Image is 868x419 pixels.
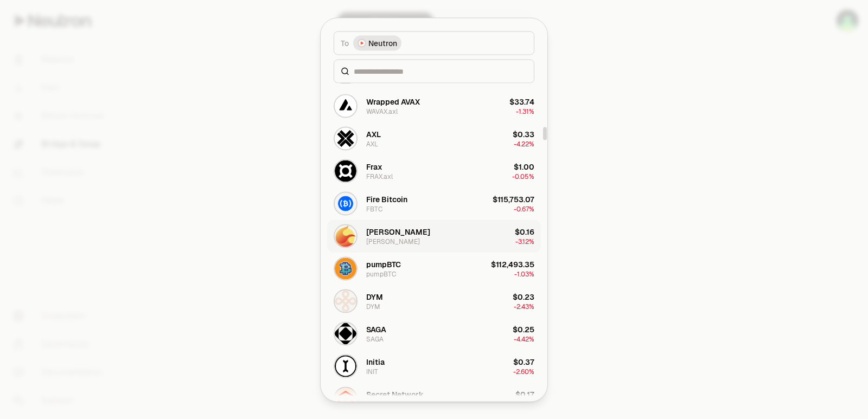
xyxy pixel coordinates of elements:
[512,172,534,181] span: -0.05%
[366,302,380,311] div: DYM
[335,355,356,377] img: INIT Logo
[327,154,541,187] button: FRAX.axl LogoFraxFRAX.axl$1.00-0.05%
[327,317,541,350] button: SAGA LogoSAGASAGA$0.25-4.42%
[368,37,397,48] span: Neutron
[327,187,541,220] button: FBTC LogoFire BitcoinFBTC$115,753.07-0.67%
[513,324,534,334] div: $0.25
[366,194,407,204] div: Fire Bitcoin
[327,220,541,252] button: LUNA Logo[PERSON_NAME][PERSON_NAME]$0.16-3.12%
[516,107,534,115] span: -1.31%
[366,334,384,343] div: SAGA
[515,226,534,237] div: $0.16
[327,122,541,154] button: AXL LogoAXLAXL$0.33-4.22%
[514,269,534,278] span: -1.03%
[493,194,534,204] div: $115,753.07
[335,192,356,214] img: FBTC Logo
[491,259,534,269] div: $112,493.35
[514,302,534,311] span: -2.43%
[515,389,534,399] div: $0.17
[327,89,541,122] button: WAVAX.axl LogoWrapped AVAXWAVAX.axl$33.74-1.31%
[366,96,420,107] div: Wrapped AVAX
[327,285,541,317] button: DYM LogoDYMDYM$0.23-2.43%
[327,382,541,415] button: SCRT LogoSecret NetworkSCRT$0.17-2.44%
[514,334,534,343] span: -4.42%
[514,204,534,213] span: -0.67%
[513,291,534,302] div: $0.23
[366,237,420,246] div: [PERSON_NAME]
[334,31,534,55] button: ToNeutron LogoNeutron
[327,252,541,285] button: pumpBTC LogopumpBTCpumpBTC$112,493.35-1.03%
[366,291,383,302] div: DYM
[335,127,356,149] img: AXL Logo
[366,259,401,269] div: pumpBTC
[366,161,382,172] div: Frax
[513,356,534,367] div: $0.37
[366,389,424,399] div: Secret Network
[366,107,398,115] div: WAVAX.axl
[335,323,356,344] img: SAGA Logo
[514,399,534,408] span: -2.44%
[335,388,356,409] img: SCRT Logo
[335,290,356,312] img: DYM Logo
[366,269,396,278] div: pumpBTC
[513,128,534,139] div: $0.33
[366,399,383,408] div: SCRT
[366,204,382,213] div: FBTC
[366,324,386,334] div: SAGA
[359,40,365,46] img: Neutron Logo
[366,172,393,181] div: FRAX.axl
[366,356,385,367] div: Initia
[509,96,534,107] div: $33.74
[335,257,356,279] img: pumpBTC Logo
[514,161,534,172] div: $1.00
[366,226,430,237] div: [PERSON_NAME]
[335,225,356,247] img: LUNA Logo
[515,237,534,246] span: -3.12%
[327,350,541,382] button: INIT LogoInitiaINIT$0.37-2.60%
[513,367,534,376] span: -2.60%
[366,367,378,376] div: INIT
[335,160,356,182] img: FRAX.axl Logo
[366,139,378,148] div: AXL
[335,95,356,117] img: WAVAX.axl Logo
[366,128,381,139] div: AXL
[514,139,534,148] span: -4.22%
[341,37,349,48] span: To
